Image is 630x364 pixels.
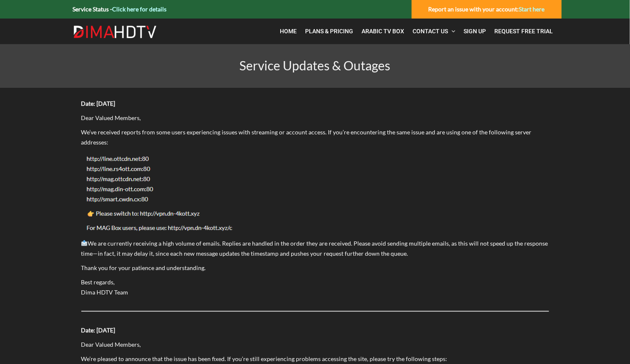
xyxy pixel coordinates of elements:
span: Thank you for your patience and understanding. [81,264,206,271]
span: Request Free Trial [495,28,553,35]
strong: Date: [DATE] [81,327,115,334]
span: Home [280,28,297,35]
span: Best regards, [81,278,115,286]
a: Home [276,23,301,40]
strong: Date: [DATE] [81,100,115,107]
a: Request Free Trial [491,23,558,40]
a: Sign Up [460,23,491,40]
span: Dima HDTV Team [81,289,129,296]
a: Contact Us [409,23,460,40]
a: Click here for details [113,5,167,13]
span: Service Updates & Outages [240,58,391,73]
span: Contact Us [413,28,448,35]
strong: Report an issue with your account: [429,5,545,13]
span: Dear Valued Members, [81,341,141,348]
img: Dima HDTV [73,25,157,39]
a: Start here [519,5,545,13]
span: Plans & Pricing [306,28,354,35]
span: We’ve received reports from some users experiencing issues with streaming or account access. If y... [81,128,532,146]
span: Arabic TV Box [362,28,405,35]
span: We’re pleased to announce that the issue has been fixed. If you’re still experiencing problems ac... [81,355,448,362]
span: Dear Valued Members, [81,114,141,121]
span: We are currently receiving a high volume of emails. Replies are handled in the order they are rec... [81,240,548,257]
span: Sign Up [464,28,486,35]
img: 📩 [81,240,87,246]
a: Arabic TV Box [358,23,409,40]
strong: Service Status - [73,5,167,13]
a: Plans & Pricing [301,23,358,40]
